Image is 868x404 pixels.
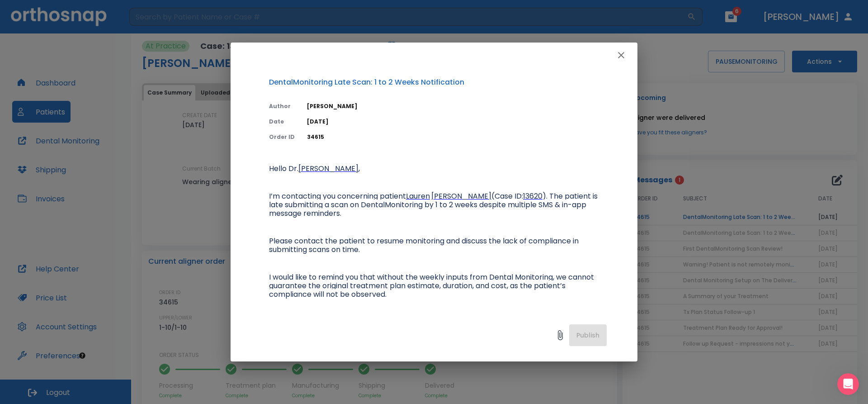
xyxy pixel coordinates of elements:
div: Mohammed says… [7,52,174,242]
button: go back [6,4,23,21]
textarea: Message… [8,277,173,293]
a: Getting Started in Dental Monitoring [14,142,119,158]
button: Start recording [57,296,65,303]
span: ). The patient is late submitting a scan on DentalMonitoring by 1 to 2 weeks despite multiple SMS... [269,191,599,219]
b: Dental Monitoring app [14,76,117,92]
img: Profile image for Mohammed [26,5,40,19]
p: Author [269,102,296,110]
p: [DATE] [307,118,607,126]
span: I’m contacting you concerning patient [269,191,406,201]
a: [PERSON_NAME] [431,193,491,200]
span: Please contact the patient to resume monitoring and discuss the lack of compliance in submitting ... [269,236,580,255]
button: Gif picker [43,296,50,303]
p: Date [269,118,296,126]
iframe: Intercom live chat [837,373,859,395]
p: Active 2h ago [44,11,84,20]
div: 📱 Download the app: | ​ Let us know if you need help getting started! [14,173,141,217]
span: [PERSON_NAME] [431,191,491,201]
button: Upload attachment [14,296,21,303]
span: 13620 [523,191,542,201]
span: I would like to remind you that without the weekly inputs from Dental Monitoring, we cannot guara... [269,272,596,299]
button: Send a message… [155,293,170,307]
a: ® [71,151,78,158]
p: 34615 [307,133,607,141]
p: [PERSON_NAME] [307,102,607,110]
div: [PERSON_NAME] • Just now [14,224,90,230]
span: Hello Dr. [269,163,298,174]
span: , [359,163,360,174]
span: Lauren [406,191,430,201]
div: 👋🏻 Did you know you can view and manage your patient scansanywhereusing theDental Monitoring app?... [7,52,148,223]
a: [PERSON_NAME] [298,165,359,173]
p: Order ID [269,133,296,141]
a: App Store [84,173,115,181]
h1: [PERSON_NAME] [44,5,103,11]
button: Home [142,4,159,21]
div: 👋🏻 Did you know you can view and manage your patient scans using the ? It’s fully integrated with... [14,57,141,137]
i: anywhere [33,76,64,83]
p: DentalMonitoring Late Scan: 1 to 2 Weeks Notification [269,77,607,88]
button: Emoji picker [28,296,36,304]
div: Close [159,4,175,20]
span: [PERSON_NAME] [298,163,359,174]
a: 13620 [523,193,542,200]
span: (Case ID: [491,191,523,201]
div: 🔍 Learn more: ​ [14,142,141,168]
a: Google Play [14,173,140,190]
a: Lauren [406,193,430,200]
a: (Provider's Guide) [78,151,134,158]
